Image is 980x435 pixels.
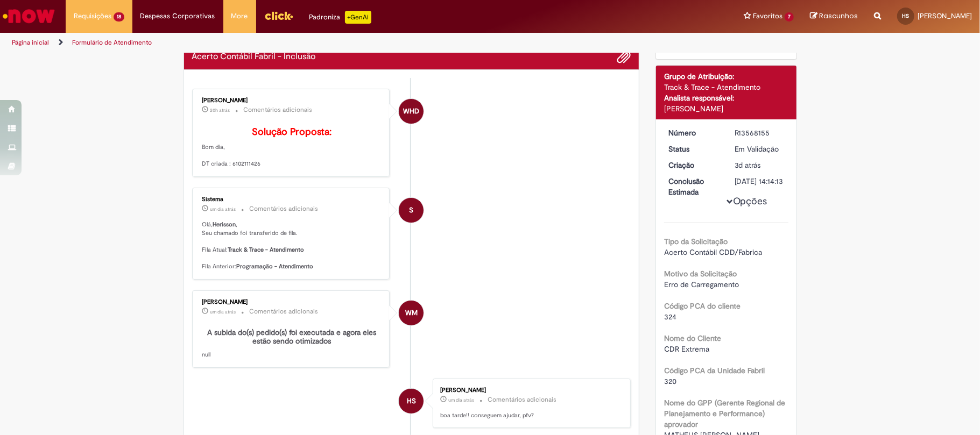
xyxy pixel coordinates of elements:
b: Programação - Atendimento [237,262,314,270]
time: 26/09/2025 17:01:49 [210,206,236,212]
div: [PERSON_NAME] [202,97,382,104]
div: [PERSON_NAME] [664,103,788,114]
span: Despesas Corporativas [140,11,215,22]
span: WM [405,300,418,326]
span: um dia atrás [210,309,236,315]
span: 18 [114,12,124,22]
span: 20h atrás [210,107,230,113]
div: Analista responsável: [664,92,788,103]
h2: Acerto Contábil Fabril - Inclusão Histórico de tíquete [192,52,316,62]
dt: Número [660,127,727,138]
b: Código PCA do cliente [664,301,741,311]
span: Acerto Contábil CDD/Fabrica [664,247,762,257]
b: Nome do Cliente [664,333,721,343]
small: Comentários adicionais [488,395,556,404]
a: Formulário de Atendimento [72,38,152,47]
small: Comentários adicionais [250,204,319,213]
span: HS [407,388,416,414]
div: Wendel Mantovani [399,301,424,325]
div: 25/09/2025 17:14:06 [735,160,785,170]
span: WHD [403,98,419,124]
div: Herisson Dos Santos Souza [399,389,424,413]
img: click_logo_yellow_360x200.png [264,8,293,24]
a: Rascunhos [810,11,858,22]
p: boa tarde!! conseguem ajudar, pfv? [440,411,619,420]
span: um dia atrás [210,206,236,212]
div: [PERSON_NAME] [440,387,619,394]
span: HS [903,12,910,19]
span: Requisições [74,11,111,22]
div: Em Validação [735,144,785,154]
b: A subida do(s) pedido(s) foi executada e agora eles estão sendo otimizados [207,327,378,345]
small: Comentários adicionais [250,307,319,316]
div: Track & Trace - Atendimento [664,82,788,92]
span: um dia atrás [448,397,474,403]
span: CDR Extrema [664,344,709,354]
div: Grupo de Atribuição: [664,71,788,82]
div: Padroniza [309,11,371,24]
time: 25/09/2025 17:14:06 [735,160,761,170]
span: 3d atrás [735,160,761,170]
span: Rascunhos [819,11,858,21]
div: [DATE] 14:14:13 [735,176,785,187]
span: 324 [664,312,676,322]
time: 26/09/2025 17:01:45 [210,309,236,315]
span: 320 [664,376,676,386]
div: Sistema [202,196,382,203]
b: Solução Proposta: [252,126,332,138]
button: Adicionar anexos [617,50,631,64]
span: Erro de Carregamento [664,280,739,289]
div: System [399,198,424,223]
small: Comentários adicionais [244,105,313,115]
dt: Criação [660,160,727,170]
b: Tipo da Solicitação [664,237,728,246]
b: Herisson [213,220,236,229]
p: Olá, , Seu chamado foi transferido de fila. Fila Atual: Fila Anterior: [202,220,382,271]
img: ServiceNow [1,5,57,27]
b: Track & Trace - Atendimento [228,246,305,254]
time: 27/09/2025 10:10:35 [210,107,230,113]
span: S [409,197,413,223]
time: 26/09/2025 14:43:59 [448,397,474,403]
b: Motivo da Solicitação [664,269,737,279]
dt: Conclusão Estimada [660,176,727,197]
span: Favoritos [753,11,782,22]
dt: Status [660,144,727,154]
span: 7 [785,12,794,22]
div: Weslley Henrique Dutra [399,99,424,124]
b: Código PCA da Unidade Fabril [664,366,765,375]
p: null [202,329,382,359]
span: More [231,11,248,22]
a: Página inicial [12,38,49,47]
ul: Trilhas de página [8,33,645,53]
span: [PERSON_NAME] [918,11,972,20]
div: [PERSON_NAME] [202,299,382,305]
b: Nome do GPP (Gerente Regional de Planejamento e Performance) aprovador [664,398,785,429]
div: R13568155 [735,127,785,138]
p: +GenAi [345,11,371,24]
p: Bom dia, DT criada : 6102111426 [202,127,382,168]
